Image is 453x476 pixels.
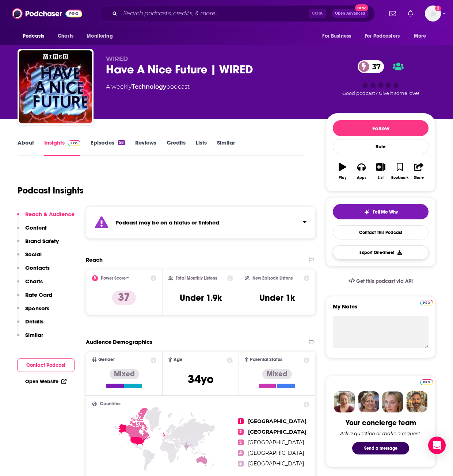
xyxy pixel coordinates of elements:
h2: New Episode Listens [252,276,293,281]
button: open menu [360,29,410,43]
span: Gender [98,357,115,362]
span: Good podcast? Give it some love! [342,91,419,96]
span: Logged in as Madeline.Zeno [425,5,441,22]
section: Click to expand status details [86,206,316,239]
div: Search podcasts, credits, & more... [100,5,375,22]
div: Mixed [110,369,139,379]
span: More [414,31,426,41]
svg: Add a profile image [435,5,441,11]
div: Ask a question or make a request. [340,430,421,436]
button: Reach & Audience [17,211,75,224]
img: tell me why sparkle [364,209,370,215]
a: Pro website [420,378,433,385]
button: Share [410,158,429,184]
button: Details [17,318,43,331]
a: Similar [217,139,235,156]
span: For Podcasters [365,31,400,41]
span: 1 [238,418,244,424]
a: Reviews [135,139,156,156]
button: Play [333,158,352,184]
span: Get this podcast via API [356,278,413,284]
span: [GEOGRAPHIC_DATA] [248,439,304,446]
span: Age [174,357,183,362]
p: Content [25,224,47,231]
button: Content [17,224,47,238]
button: Bookmark [390,158,409,184]
span: Open Advanced [335,12,365,15]
div: Bookmark [391,176,408,180]
div: A weekly podcast [106,82,190,91]
button: Export One-Sheet [333,245,429,260]
div: 58 [118,140,125,145]
p: Sponsors [25,305,49,312]
p: Charts [25,278,43,285]
button: Open AdvancedNew [332,9,369,18]
span: [GEOGRAPHIC_DATA] [248,450,304,456]
a: Technology [132,83,166,90]
div: Play [339,176,346,180]
span: [GEOGRAPHIC_DATA] [248,429,307,435]
input: Search podcasts, credits, & more... [120,8,309,19]
span: [GEOGRAPHIC_DATA] [248,418,307,425]
button: Social [17,251,42,264]
img: Sydney Profile [334,391,355,412]
span: Ctrl K [309,9,326,18]
span: 5 [238,461,244,467]
button: open menu [81,29,122,43]
p: 37 [112,291,136,305]
button: Sponsors [17,305,49,318]
button: Send a message [352,442,409,454]
img: User Profile [425,5,441,22]
span: 3 [238,439,244,445]
h2: Reach [86,256,103,263]
div: Mixed [262,369,292,379]
a: Charts [53,29,78,43]
button: open menu [18,29,54,43]
img: Have A Nice Future | WIRED [19,50,92,123]
span: 37 [365,60,384,73]
span: 4 [238,450,244,456]
p: Rate Card [25,291,52,298]
a: Open Website [25,379,66,385]
h2: Total Monthly Listens [176,276,217,281]
a: 37 [358,60,384,73]
h1: Podcast Insights [18,185,84,196]
a: Show notifications dropdown [405,7,416,20]
button: Contacts [17,264,50,278]
img: Barbara Profile [358,391,379,412]
button: Show profile menu [425,5,441,22]
a: Pro website [420,299,433,306]
img: Podchaser Pro [68,140,80,146]
button: Charts [17,278,43,291]
p: Contacts [25,264,50,271]
img: Jules Profile [382,391,403,412]
span: Tell Me Why [373,209,398,215]
p: Social [25,251,42,258]
button: Follow [333,120,429,136]
div: List [378,176,384,180]
button: open menu [409,29,435,43]
p: Brand Safety [25,238,59,245]
img: Podchaser Pro [420,300,433,306]
span: 34 yo [188,372,214,386]
button: Similar [17,331,43,345]
a: Episodes58 [91,139,125,156]
h3: Under 1.9k [180,292,222,303]
a: Credits [167,139,186,156]
div: Apps [357,176,366,180]
h3: Under 1k [259,292,295,303]
div: 37Good podcast? Give it some love! [326,55,435,101]
div: Your concierge team [346,418,416,427]
a: InsightsPodchaser Pro [44,139,80,156]
a: Contact This Podcast [333,225,429,239]
button: tell me why sparkleTell Me Why [333,204,429,219]
div: Open Intercom Messenger [428,437,446,454]
span: For Business [322,31,351,41]
button: open menu [317,29,360,43]
h2: Audience Demographics [86,338,152,345]
span: [GEOGRAPHIC_DATA] [248,460,304,467]
a: Get this podcast via API [343,272,419,290]
button: Apps [352,158,371,184]
img: Podchaser - Follow, Share and Rate Podcasts [12,7,82,20]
